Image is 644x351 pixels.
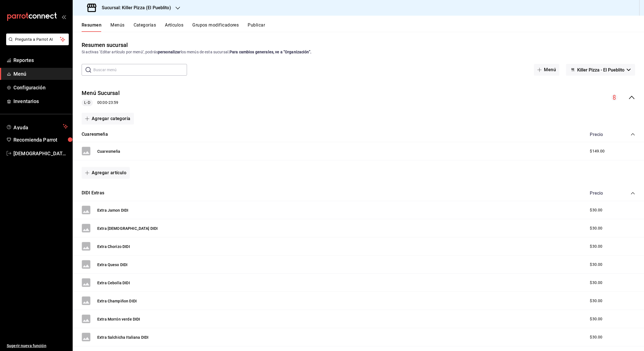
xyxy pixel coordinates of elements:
div: collapse-menu-row [73,85,644,111]
span: $30.00 [590,280,602,286]
button: Categorías [134,22,156,32]
button: Extra Salchicha Italiana DIDI [97,335,148,340]
span: Killer Pizza - El Pueblito [577,67,624,73]
button: Publicar [248,22,265,32]
button: Extra Jamon DIDI [97,207,128,213]
div: Precio [584,190,620,196]
span: $30.00 [590,207,602,213]
input: Buscar menú [93,64,187,75]
button: Menú [534,64,559,76]
span: Sugerir nueva función [7,343,68,349]
span: Recomienda Parrot [13,136,68,144]
div: Resumen sucursal [82,41,128,49]
span: L-D [82,100,92,106]
a: Pregunta a Parrot AI [4,40,69,46]
strong: personalizar [158,50,181,54]
button: Killer Pizza - El Pueblito [566,64,635,76]
span: $149.00 [590,148,605,154]
button: Extra Chorizo DIDI [97,244,130,249]
span: $30.00 [590,298,602,304]
span: $30.00 [590,225,602,231]
div: Precio [584,132,620,137]
div: navigation tabs [82,22,644,32]
button: Extra Queso DIDI [97,262,127,268]
span: [DEMOGRAPHIC_DATA][PERSON_NAME] [13,150,68,157]
button: Extra Morrón verde DIDI [97,316,140,322]
button: Resumen [82,22,101,32]
button: Cuaresmeña [82,131,108,138]
button: collapse-category-row [631,132,635,137]
span: $30.00 [590,316,602,322]
span: $30.00 [590,243,602,249]
span: Configuración [13,84,68,91]
button: Artículos [165,22,183,32]
div: Si activas ‘Editar artículo por menú’, podrás los menús de esta sucursal. [82,49,635,55]
span: $30.00 [590,334,602,340]
button: Agregar categoría [82,113,134,125]
strong: Para cambios generales, ve a “Organización”. [229,50,311,54]
button: Agregar artículo [82,167,130,179]
button: Extra Champiñon DIDI [97,298,137,304]
button: Extra [DEMOGRAPHIC_DATA] DIDI [97,226,158,231]
h3: Sucursal: Killer Pizza (El Pueblito) [97,4,171,11]
span: Ayuda [13,123,61,130]
button: collapse-category-row [631,191,635,195]
button: Menú Sucursal [82,89,120,97]
button: Pregunta a Parrot AI [6,34,69,45]
button: Cuaresmeña [97,149,120,154]
button: Menús [110,22,124,32]
button: open_drawer_menu [61,15,66,19]
button: DIDI Extras [82,190,104,196]
button: Extra Cebolla DIDI [97,280,130,286]
span: Inventarios [13,97,68,105]
div: 00:00 - 23:59 [82,99,120,106]
span: Pregunta a Parrot AI [15,37,60,42]
span: Menú [13,70,68,78]
span: $30.00 [590,262,602,268]
button: Grupos modificadores [192,22,239,32]
span: Reportes [13,56,68,64]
